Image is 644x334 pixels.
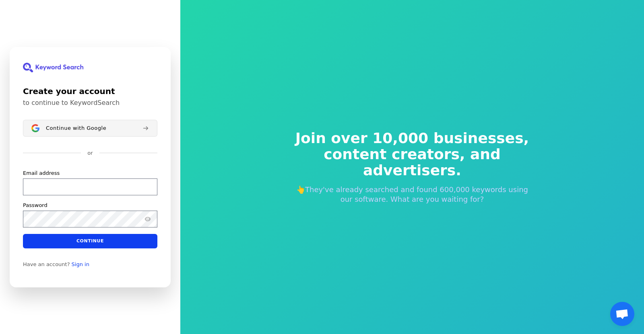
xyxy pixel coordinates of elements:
[23,85,157,97] h1: Create your account
[72,261,89,267] a: Sign in
[23,120,157,137] button: Sign in with GoogleContinue with Google
[23,63,83,72] img: KeywordSearch
[23,234,157,248] button: Continue
[290,146,535,178] span: content creators, and advertisers.
[31,124,39,132] img: Sign in with Google
[290,185,535,204] p: 👆They've already searched and found 600,000 keywords using our software. What are you waiting for?
[23,169,60,176] label: Email address
[46,125,106,131] span: Continue with Google
[87,150,93,157] p: or
[23,261,70,267] span: Have an account?
[23,201,47,209] label: Password
[143,214,153,223] button: Show password
[23,99,157,107] p: to continue to KeywordSearch
[290,130,535,146] span: Join over 10,000 businesses,
[610,302,634,326] a: Open chat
